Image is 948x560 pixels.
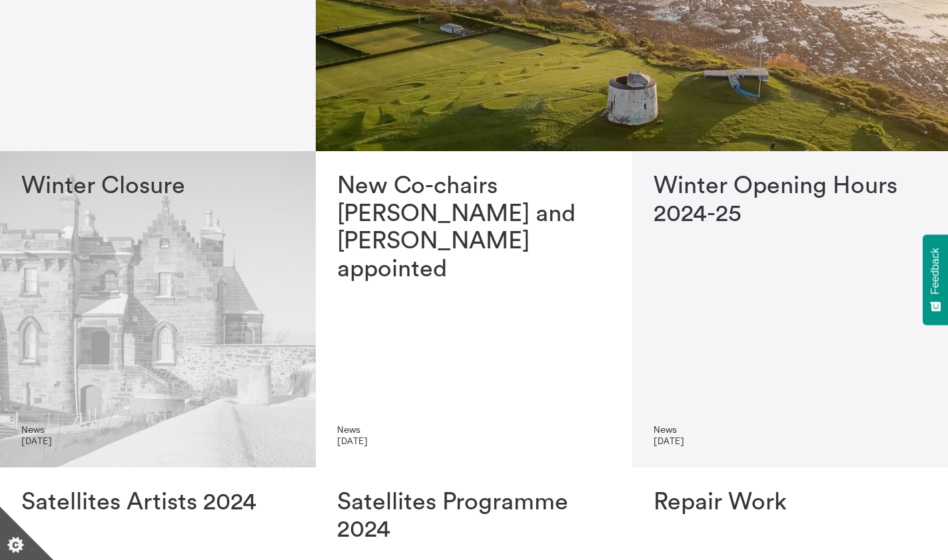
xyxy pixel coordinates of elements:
[337,435,610,446] p: [DATE]
[654,435,927,446] p: [DATE]
[21,424,294,435] p: News
[337,424,610,435] p: News
[21,172,294,200] h1: Winter Closure
[654,424,927,435] p: News
[654,172,927,228] h1: Winter Opening Hours 2024-25
[337,172,610,283] h1: New Co-chairs [PERSON_NAME] and [PERSON_NAME] appointed
[632,151,948,467] a: Winter Opening Hours 2024-25 News [DATE]
[21,489,294,516] h1: Satellites Artists 2024
[337,489,610,544] h1: Satellites Programme 2024
[923,234,948,325] button: Feedback - Show survey
[929,248,941,294] span: Feedback
[316,151,632,467] a: New Co-chairs [PERSON_NAME] and [PERSON_NAME] appointed News [DATE]
[21,435,294,446] p: [DATE]
[654,489,927,516] h1: Repair Work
